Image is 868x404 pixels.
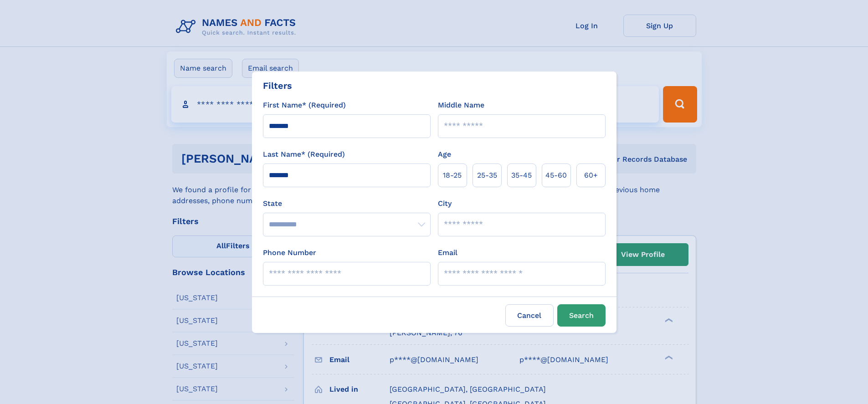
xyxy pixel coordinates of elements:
label: State [263,198,431,209]
label: Cancel [505,304,554,327]
label: Middle Name [438,100,484,111]
label: Phone Number [263,247,316,258]
span: 18‑25 [443,170,462,181]
div: Filters [263,79,292,92]
span: 45‑60 [545,170,567,181]
label: Email [438,247,457,258]
label: City [438,198,452,209]
span: 25‑35 [477,170,497,181]
label: Last Name* (Required) [263,149,345,160]
button: Search [557,304,606,327]
span: 35‑45 [511,170,532,181]
span: 60+ [584,170,598,181]
label: Age [438,149,451,160]
label: First Name* (Required) [263,100,346,111]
